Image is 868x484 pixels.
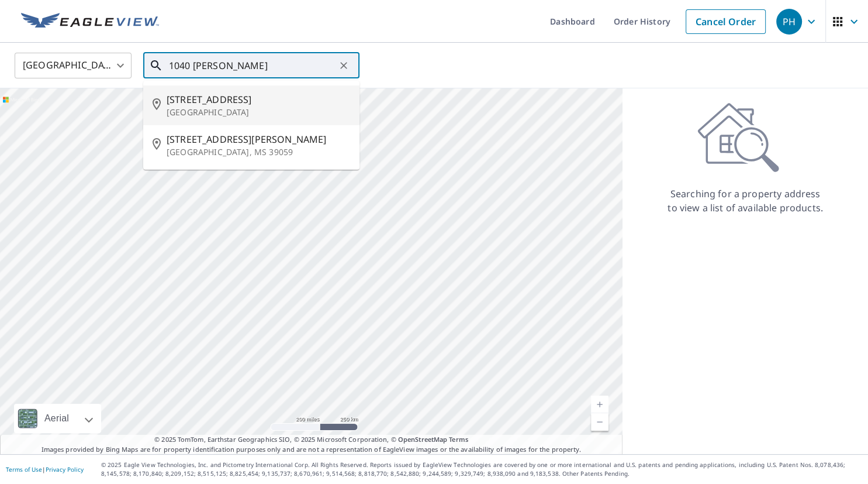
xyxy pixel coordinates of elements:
p: [GEOGRAPHIC_DATA] [167,107,350,118]
a: Current Level 5, Zoom In [591,396,608,413]
span: © 2025 TomTom, Earthstar Geographics SIO, © 2025 Microsoft Corporation, © [154,435,468,445]
input: Search by address or latitude-longitude [169,49,336,82]
p: | [6,466,84,473]
p: [GEOGRAPHIC_DATA], MS 39059 [167,146,350,158]
div: [GEOGRAPHIC_DATA] [15,49,132,82]
a: Terms of Use [6,465,42,473]
div: Aerial [14,404,101,433]
a: OpenStreetMap [398,435,447,444]
button: Clear [336,57,352,74]
p: © 2025 Eagle View Technologies, Inc. and Pictometry International Corp. All Rights Reserved. Repo... [101,461,862,478]
div: PH [776,9,802,35]
a: Terms [449,435,468,444]
div: Aerial [41,404,72,433]
a: Cancel Order [686,9,766,34]
a: Privacy Policy [46,465,84,473]
p: Searching for a property address to view a list of available products. [667,187,824,215]
a: Current Level 5, Zoom Out [591,413,608,431]
span: [STREET_ADDRESS][PERSON_NAME] [167,132,350,146]
img: EV Logo [21,13,159,30]
span: [STREET_ADDRESS] [167,92,350,107]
